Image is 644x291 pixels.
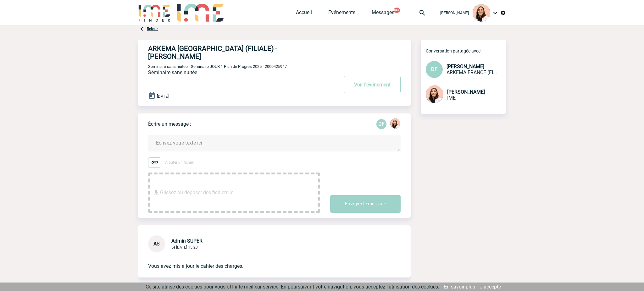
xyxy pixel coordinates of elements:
span: Glissez ou déposer des fichiers ici [160,177,235,208]
img: 129834-0.png [473,4,490,22]
span: Le [DATE] 15:23 [171,245,198,250]
span: Admin SUPER [171,238,203,244]
button: Envoyer le message [330,195,401,213]
span: Ce site utilise des cookies pour vous offrir le meilleur service. En poursuivant votre navigation... [146,284,439,290]
span: Séminaire sans nuitée - Séminaire JOUR 1 Plan de Progrès 2025 - 2000425947 [148,64,287,69]
p: DF [376,119,386,129]
p: Écrire un message : [148,121,191,127]
h4: ARKEMA [GEOGRAPHIC_DATA] (FILIALE) - [PERSON_NAME] [148,45,319,60]
button: 99+ [394,8,400,13]
a: Accueil [296,9,312,18]
span: [PERSON_NAME] [447,63,484,69]
img: file_download.svg [153,189,160,196]
span: [PERSON_NAME] [440,11,469,15]
a: J'accepte [480,284,501,290]
button: Voir l'événement [344,76,401,93]
a: Evénements [328,9,355,18]
div: Melissa NOBLET [390,118,400,130]
img: IME-Finder [138,4,171,22]
span: DF [431,66,437,72]
a: Messages [372,9,394,18]
span: [PERSON_NAME] [447,89,485,95]
span: [DATE] [157,94,169,99]
div: Delphine FIGUIERE [376,119,386,129]
span: Ajouter un fichier [165,160,194,165]
span: Séminaire sans nuitée [148,69,197,75]
img: 129834-0.png [426,85,443,103]
span: AS [153,241,160,247]
p: Vous avez mis à jour le cahier des charges. [148,252,383,270]
img: 129834-0.png [390,118,400,129]
span: IME [447,95,456,101]
p: Conversation partagée avec : [426,48,506,53]
span: ARKEMA FRANCE (FILIALE) [447,69,497,75]
a: En savoir plus [444,284,475,290]
a: Retour [147,27,158,31]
